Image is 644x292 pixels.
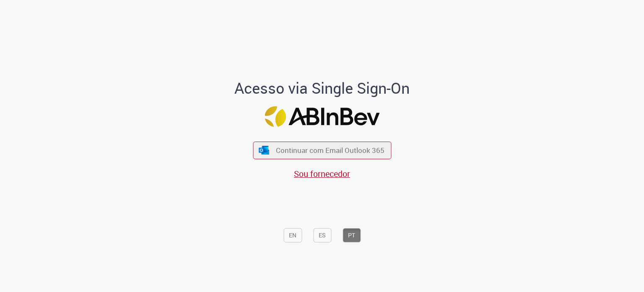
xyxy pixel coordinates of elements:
span: Continuar com Email Outlook 365 [276,145,384,155]
button: ícone Azure/Microsoft 360 Continuar com Email Outlook 365 [253,142,391,159]
img: Logo ABInBev [265,106,379,127]
h1: Acesso via Single Sign-On [206,80,439,97]
img: ícone Azure/Microsoft 360 [258,146,270,155]
button: ES [313,228,331,242]
button: PT [343,228,361,242]
button: EN [283,228,302,242]
a: Sou fornecedor [294,168,350,179]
